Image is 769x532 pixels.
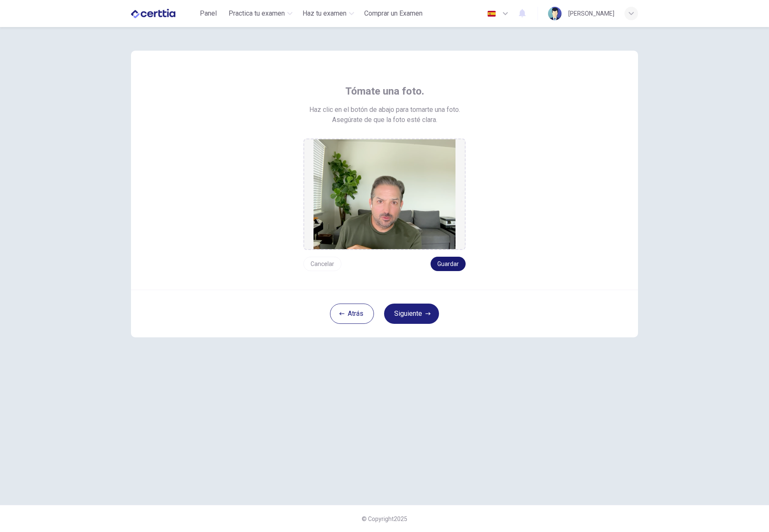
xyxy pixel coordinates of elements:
[229,8,285,19] span: Practica tu examen
[361,6,426,21] button: Comprar un Examen
[309,105,460,115] span: Haz clic en el botón de abajo para tomarte una foto.
[303,257,341,271] button: Cancelar
[195,6,222,21] button: Panel
[299,6,357,21] button: Haz tu examen
[131,5,175,22] img: CERTTIA logo
[568,8,614,19] div: [PERSON_NAME]
[314,139,455,249] img: preview screemshot
[431,257,466,271] button: Guardar
[384,304,439,324] button: Siguiente
[364,8,423,19] span: Comprar un Examen
[332,115,437,125] span: Asegúrate de que la foto esté clara.
[225,6,296,21] button: Practica tu examen
[200,8,217,19] span: Panel
[131,5,195,22] a: CERTTIA logo
[330,304,374,324] button: Atrás
[345,84,424,98] span: Tómate una foto.
[548,7,562,20] img: Profile picture
[303,8,346,19] span: Haz tu examen
[486,11,497,17] img: es
[362,516,407,522] span: © Copyright 2025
